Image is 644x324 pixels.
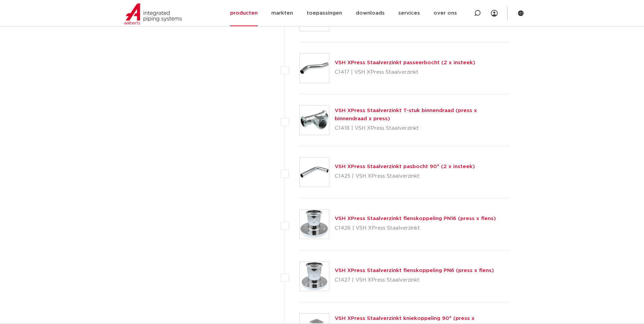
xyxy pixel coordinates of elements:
p: C1417 | VSH XPress Staalverzinkt [335,67,475,78]
p: C1425 | VSH XPress Staalverzinkt [335,171,475,182]
img: Thumbnail for VSH XPress Staalverzinkt passeerbocht (2 x insteek) [300,54,329,83]
a: VSH XPress Staalverzinkt flenskoppeling PN16 (press x flens) [335,216,496,221]
a: VSH XPress Staalverzinkt flenskoppeling PN6 (press x flens) [335,268,494,273]
img: Thumbnail for VSH XPress Staalverzinkt T-stuk binnendraad (press x binnendraad x press) [300,106,329,135]
a: VSH XPress Staalverzinkt passeerbocht (2 x insteek) [335,60,475,65]
p: C1427 | VSH XPress Staalverzinkt [335,275,494,286]
p: C1426 | VSH XPress Staalverzinkt [335,223,496,234]
img: Thumbnail for VSH XPress Staalverzinkt pasbocht 90° (2 x insteek) [300,158,329,187]
a: VSH XPress Staalverzinkt T-stuk binnendraad (press x binnendraad x press) [335,108,477,121]
img: Thumbnail for VSH XPress Staalverzinkt flenskoppeling PN16 (press x flens) [300,210,329,239]
img: Thumbnail for VSH XPress Staalverzinkt flenskoppeling PN6 (press x flens) [300,262,329,291]
p: C1418 | VSH XPress Staalverzinkt [335,123,510,134]
a: VSH XPress Staalverzinkt pasbocht 90° (2 x insteek) [335,164,475,169]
